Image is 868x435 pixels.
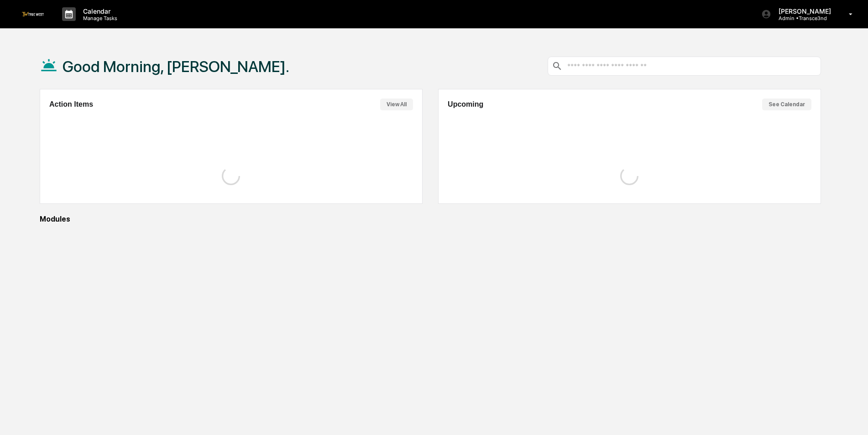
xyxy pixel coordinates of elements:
[771,7,836,15] p: [PERSON_NAME]
[448,100,483,109] h2: Upcoming
[762,98,811,110] button: See Calendar
[380,98,413,110] button: View All
[22,12,44,16] img: logo
[63,57,289,76] h1: Good Morning, [PERSON_NAME].
[771,15,836,21] p: Admin • Transce3nd
[76,7,122,15] p: Calendar
[76,15,122,21] p: Manage Tasks
[49,100,93,109] h2: Action Items
[40,215,821,223] div: Modules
